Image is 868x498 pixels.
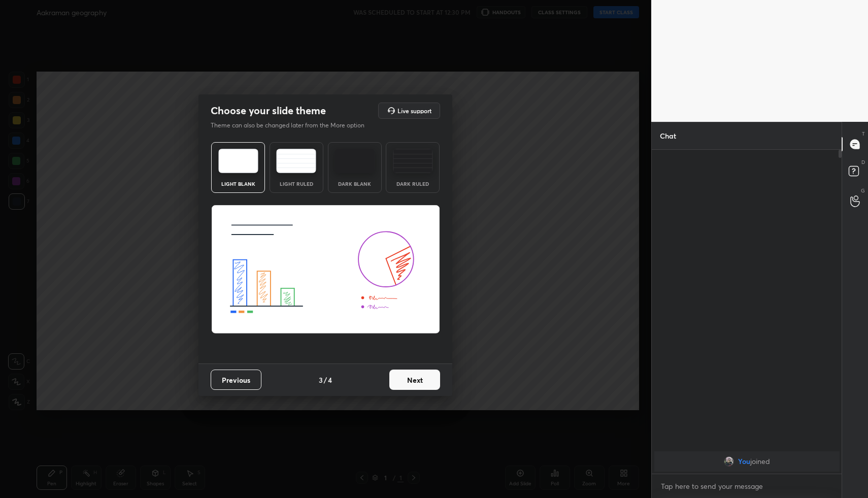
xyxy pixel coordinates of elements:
[211,104,326,117] h2: Choose your slide theme
[218,149,258,173] img: lightTheme.e5ed3b09.svg
[211,370,261,390] button: Previous
[738,457,750,466] span: You
[389,370,440,390] button: Next
[335,149,375,173] img: darkTheme.f0cc69e5.svg
[393,149,433,173] img: darkRuledTheme.de295e13.svg
[328,375,332,385] h4: 4
[652,449,842,474] div: grid
[211,205,440,334] img: lightThemeBanner.fbc32fad.svg
[324,375,327,385] h4: /
[750,457,770,466] span: joined
[276,149,316,173] img: lightRuledTheme.5fabf969.svg
[218,181,258,186] div: Light Blank
[276,181,317,186] div: Light Ruled
[319,375,323,385] h4: 3
[724,456,734,467] img: 2fdd300d0a60438a9566a832db643c4c.jpg
[861,187,865,194] p: G
[335,181,375,186] div: Dark Blank
[652,122,684,149] p: Chat
[392,181,433,186] div: Dark Ruled
[862,130,865,138] p: T
[861,158,865,166] p: D
[397,108,431,114] h5: Live support
[211,121,375,130] p: Theme can also be changed later from the More option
